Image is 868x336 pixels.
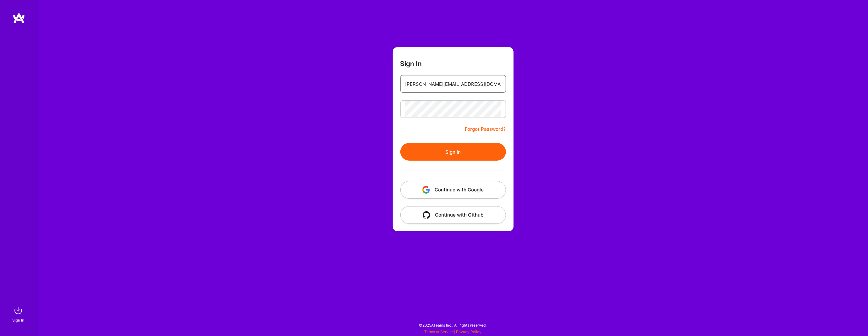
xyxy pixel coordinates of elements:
[422,186,430,194] img: icon
[423,211,430,219] img: icon
[400,181,506,199] button: Continue with Google
[465,125,506,133] a: Forgot Password?
[456,329,481,334] a: Privacy Policy
[424,329,454,334] a: Terms of Service
[12,317,24,323] div: Sign In
[424,329,481,334] span: |
[405,76,501,92] input: Email...
[400,206,506,224] button: Continue with Github
[400,143,506,161] button: Sign In
[400,60,422,68] h3: Sign In
[13,13,25,24] img: logo
[13,304,25,323] a: sign inSign In
[38,317,868,333] div: © 2025 ATeams Inc., All rights reserved.
[12,304,25,317] img: sign in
